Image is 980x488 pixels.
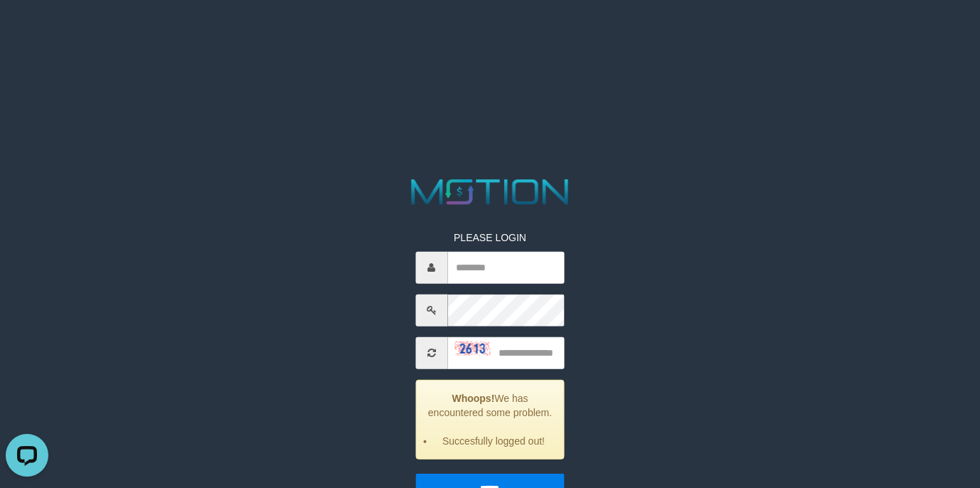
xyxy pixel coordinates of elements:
[415,379,565,459] div: We has encountered some problem.
[415,230,565,244] p: PLEASE LOGIN
[454,341,490,356] img: captcha
[404,175,575,209] img: MOTION_logo.png
[6,6,48,48] button: Open LiveChat chat widget
[434,433,553,447] li: Succesfully logged out!
[452,392,494,403] strong: Whoops!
